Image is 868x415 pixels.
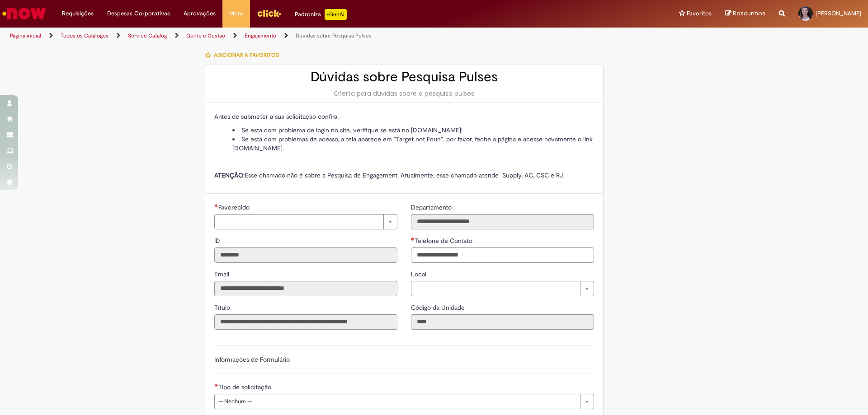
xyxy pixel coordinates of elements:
[232,135,594,153] li: Se está com problemas de acesso, a tela aparece em "Target not Foun", por favor, feche a página e...
[214,281,397,296] input: Email
[218,394,576,409] span: -- Nenhum --
[725,9,765,18] a: Rascunhos
[214,204,218,207] span: Necessários
[218,383,273,391] span: Tipo de solicitação
[214,270,231,279] label: Somente leitura - Email
[411,314,594,330] input: Código da Unidade
[62,9,94,18] span: Requisições
[107,9,170,18] span: Despesas Corporativas
[214,236,222,245] label: Somente leitura - ID
[733,9,765,18] span: Rascunhos
[411,281,594,296] a: Limpar campo Local
[214,355,290,364] label: Informações de Formulário
[687,9,712,18] span: Favoritos
[214,171,245,179] strong: ATENÇÃO:
[1,5,47,23] img: ServiceNow
[186,32,225,39] a: Gente e Gestão
[411,237,415,241] span: Obrigatório Preenchido
[325,9,347,20] p: +GenAi
[411,203,453,212] label: Somente leitura - Departamento
[257,6,281,20] img: click_logo_yellow_360x200.png
[214,247,397,263] input: ID
[214,303,232,312] span: Somente leitura - Título
[7,28,572,44] ul: Trilhas de página
[411,303,467,312] label: Somente leitura - Código da Unidade
[214,303,232,312] label: Somente leitura - Título
[411,203,453,211] span: Somente leitura - Departamento
[214,383,218,387] span: Necessários
[214,51,279,59] span: Adicionar a Favoritos
[184,9,216,18] span: Aprovações
[229,9,243,18] span: More
[411,214,594,229] input: Departamento
[214,112,594,121] p: Antes de submeter a sua solicitação confira:
[411,247,594,263] input: Telefone de Contato
[205,46,284,65] button: Adicionar a Favoritos
[214,314,397,330] input: Título
[128,32,167,39] a: Service Catalog
[10,32,41,39] a: Página inicial
[214,214,397,229] a: Limpar campo Favorecido
[61,32,108,39] a: Todos os Catálogos
[411,270,428,278] span: Local
[214,171,594,180] p: Esse chamado não é sobre a Pesquisa de Engagement. Atualmente, esse chamado atende Supply, AC, CS...
[411,303,467,312] span: Somente leitura - Código da Unidade
[245,32,276,39] a: Engajamento
[218,203,251,211] span: Necessários - Favorecido
[295,9,347,20] div: Padroniza
[214,270,231,278] span: Somente leitura - Email
[232,126,594,135] li: Se esta com problema de login no site, verifique se está no [DOMAIN_NAME]!
[214,237,222,245] span: Somente leitura - ID
[415,237,474,245] span: Telefone de Contato
[214,89,594,98] div: Oferta para dúvidas sobre a pesquisa pulses
[296,32,372,39] a: Dúvidas sobre Pesquisa Pulses
[816,9,861,17] span: [PERSON_NAME]
[214,70,594,84] h2: Dúvidas sobre Pesquisa Pulses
